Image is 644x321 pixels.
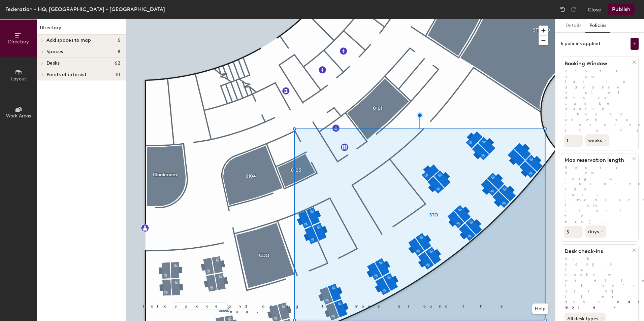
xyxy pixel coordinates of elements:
span: Desks [46,61,60,66]
h1: Desk check-ins [561,248,632,255]
button: days [585,225,606,238]
button: weeks [585,134,609,146]
div: Federation - HQ, [GEOGRAPHIC_DATA] - [GEOGRAPHIC_DATA] [5,5,165,13]
h1: Booking Window [561,60,632,67]
img: Redo [570,6,577,13]
span: Spaces [46,49,63,55]
span: Directory [8,39,29,45]
button: Details [561,19,585,33]
p: Restrict how far in advance hotel desks can be booked (based on when reservation starts). [561,68,638,133]
span: 8 [118,49,120,55]
span: 10 [115,72,120,77]
img: Undo [559,6,566,13]
button: Help [532,304,548,314]
span: Add spaces to map [46,38,91,43]
button: Close [588,4,601,15]
button: Policies [585,19,610,33]
span: Work Areas [6,113,31,119]
span: 6 [118,38,120,43]
div: 5 policies applied [561,41,600,46]
span: Points of interest [46,72,87,77]
button: Publish [608,4,635,15]
span: 62 [115,61,120,66]
h1: Max reservation length [561,157,632,164]
h1: Directory [37,24,126,35]
span: Layout [11,76,26,82]
p: Restrict how long a reservation can last (measured from start to end). [561,165,638,224]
